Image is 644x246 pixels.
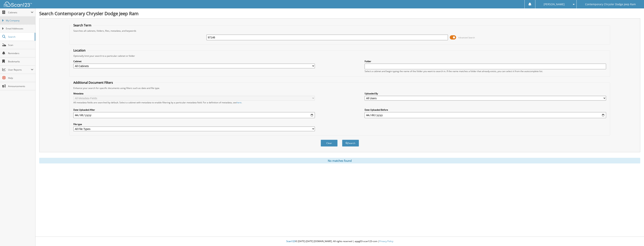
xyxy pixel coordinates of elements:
[625,228,644,246] iframe: Chat Widget
[8,43,33,47] span: Scan
[8,35,33,38] span: Search
[365,92,606,95] label: Uploaded By
[8,85,33,88] span: Announcements
[458,36,475,39] span: Advanced Search
[8,60,33,63] span: Bookmarks
[73,60,315,63] label: Cabinet
[71,81,115,85] legend: Additional Document Filters
[73,123,315,126] label: File type
[365,108,606,111] label: Date Uploaded Before
[6,27,33,30] span: Email Addresses
[286,240,295,243] span: Scan123
[342,140,359,147] button: Search
[544,3,565,5] span: [PERSON_NAME]
[237,101,241,104] a: here
[73,108,315,111] label: Date Uploaded After
[8,68,31,71] span: User Reports
[4,2,32,7] img: scan123-logo-white.svg
[8,76,33,80] span: Help
[71,54,608,57] div: Optionally limit your search to a particular cabinet or folder
[71,48,87,52] legend: Location
[8,11,31,14] span: Cabinets
[39,10,640,16] h1: Search Contemporary Chrysler Dodge Jeep Ram
[71,23,93,27] legend: Search Term
[379,240,393,243] a: Privacy Policy
[6,19,33,22] span: My Company
[71,29,608,32] div: Searches all cabinets, folders, files, metadata, and keywords
[39,158,640,163] div: No matches found
[73,92,315,95] label: Metadata
[365,60,606,63] label: Folder
[585,3,636,5] span: Contemporary Chrysler Dodge Jeep Ram
[321,140,338,147] button: Clear
[8,52,33,55] span: Reminders
[365,112,606,118] input: end
[73,101,315,104] div: All metadata fields are searched by default. Select a cabinet with metadata to enable filtering b...
[73,112,315,118] input: start
[35,237,644,246] div: © [DATE]-[DATE] [DOMAIN_NAME]. All rights reserved | appg03-scan123-com |
[71,86,608,90] div: Enhance your search for specific documents using filters such as date and file type.
[365,70,606,73] div: Select a cabinet and begin typing the name of the folder you want to search in. If the name match...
